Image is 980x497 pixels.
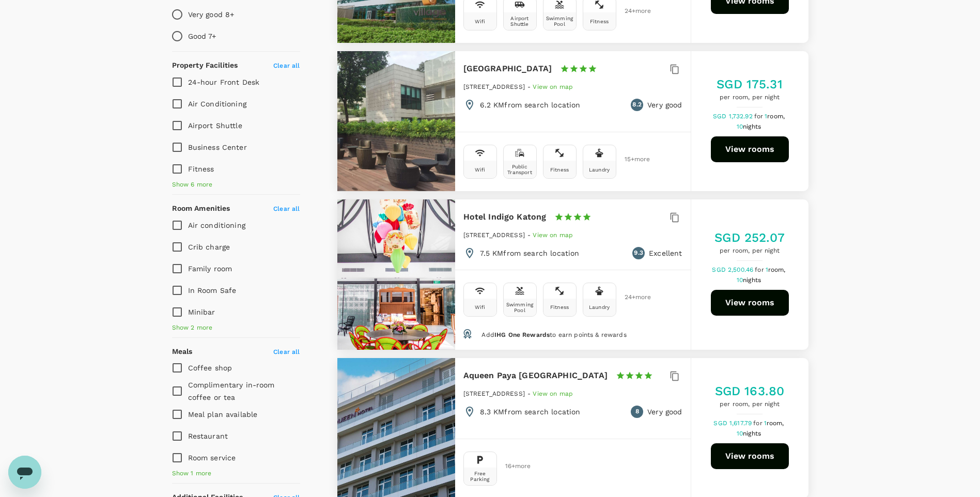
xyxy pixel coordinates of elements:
[188,364,232,372] span: Coffee shop
[273,62,300,69] span: Clear all
[711,136,789,162] button: View rooms
[634,248,643,258] span: 9.3
[527,83,533,90] span: -
[717,92,783,103] span: per room, per night
[475,19,486,24] div: Wifi
[765,113,786,120] span: 1
[713,420,753,427] span: SGD 1,617.79
[481,331,626,338] span: Add to earn points & rewards
[172,180,213,190] span: Show 6 more
[273,205,300,212] span: Clear all
[625,156,640,163] span: 15 + more
[188,381,275,401] span: Complimentary in-room coffee or tea
[188,308,215,316] span: Minibar
[546,15,574,27] div: Swimming Pool
[8,456,41,489] iframe: Button to launch messaging window
[590,19,609,24] div: Fitness
[480,100,581,110] p: 6.2 KM from search location
[533,389,573,397] a: View on map
[506,164,534,175] div: Public Transport
[533,82,573,90] a: View on map
[550,167,569,173] div: Fitness
[480,407,581,417] p: 8.3 KM from search location
[625,294,640,301] span: 24 + more
[635,407,639,417] span: 8
[188,454,236,462] span: Room service
[533,390,573,397] span: View on map
[172,469,212,479] span: Show 1 more
[533,230,573,239] a: View on map
[764,420,786,427] span: 1
[188,265,232,273] span: Family room
[188,410,258,418] span: Meal plan available
[589,167,610,173] div: Laundry
[533,231,573,239] span: View on map
[766,266,787,273] span: 1
[506,302,534,313] div: Swimming Pool
[712,266,755,273] span: SGD 2,500.46
[753,420,764,427] span: for
[463,368,608,383] h6: Aqueen Paya [GEOGRAPHIC_DATA]
[625,8,640,14] span: 24 + more
[188,221,245,229] span: Air conditioning
[715,383,785,399] h5: SGD 163.80
[755,266,765,273] span: for
[527,390,533,397] span: -
[737,276,763,284] span: 10
[188,143,247,151] span: Business Center
[273,348,300,355] span: Clear all
[711,443,789,469] button: View rooms
[714,246,785,256] span: per room, per night
[172,203,230,214] h6: Room Amenities
[463,390,525,397] span: [STREET_ADDRESS]
[647,407,682,417] p: Very good
[172,346,193,358] h6: Meals
[717,76,783,92] h5: SGD 175.31
[533,83,573,90] span: View on map
[632,100,641,110] span: 8.2
[711,290,789,316] button: View rooms
[715,399,785,410] span: per room, per night
[647,100,682,110] p: Very good
[714,229,785,246] h5: SGD 252.07
[737,430,763,437] span: 10
[475,167,486,173] div: Wifi
[188,9,235,20] p: Very good 8+
[743,276,761,284] span: nights
[767,113,785,120] span: room,
[480,248,580,258] p: 7.5 KM from search location
[463,210,547,224] h6: Hotel Indigo Katong
[506,15,534,27] div: Airport Shuttle
[550,304,569,310] div: Fitness
[475,304,486,310] div: Wifi
[188,243,230,251] span: Crib charge
[466,471,494,482] div: Free Parking
[768,266,786,273] span: room,
[743,430,761,437] span: nights
[505,463,521,470] span: 16 + more
[767,420,784,427] span: room,
[188,31,216,41] p: Good 7+
[713,113,754,120] span: SGD 1,732.92
[188,121,242,130] span: Airport Shuttle
[463,83,525,90] span: [STREET_ADDRESS]
[188,165,214,173] span: Fitness
[188,100,246,108] span: Air Conditioning
[172,60,238,71] h6: Property Facilities
[649,248,682,258] p: Excellent
[754,113,765,120] span: for
[463,231,525,239] span: [STREET_ADDRESS]
[737,123,763,130] span: 10
[527,231,533,239] span: -
[172,323,213,333] span: Show 2 more
[494,331,550,338] span: IHG One Rewards
[463,61,552,76] h6: [GEOGRAPHIC_DATA]
[188,78,260,86] span: 24-hour Front Desk
[188,432,228,440] span: Restaurant
[743,123,761,130] span: nights
[589,304,610,310] div: Laundry
[188,286,237,294] span: In Room Safe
